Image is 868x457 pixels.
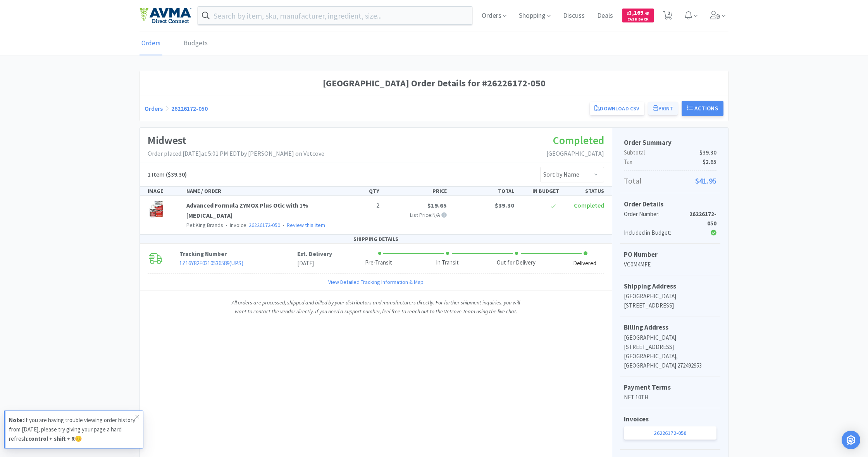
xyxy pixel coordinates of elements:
strong: control + shift + R [28,435,75,442]
a: Orders [139,32,162,55]
img: e4e33dab9f054f5782a47901c742baa9_102.png [139,7,191,24]
p: Order placed: [DATE] at 5:01 PM EDT by [PERSON_NAME] on Vetcove [148,149,324,159]
p: Total [624,175,716,187]
h1: [GEOGRAPHIC_DATA] Order Details for #26226172-050 [145,76,723,91]
div: Order Number: [624,210,685,228]
input: Search by item, sku, manufacturer, ingredient, size... [198,7,472,24]
button: Print [648,102,678,115]
p: NET 10TH [624,393,716,402]
span: $41.95 [695,175,716,187]
h5: Billing Address [624,322,716,333]
a: Budgets [182,32,210,55]
div: IN BUDGET [517,187,562,195]
div: Included in Budget: [624,228,685,237]
a: 1Z16Y82E0310536589(UPS) [179,259,243,267]
p: [DATE] [297,259,332,268]
a: Review this item [287,222,325,228]
div: QTY [338,187,382,195]
p: Tax [624,157,716,167]
span: Invoice: [223,222,280,228]
h1: Midwest [148,132,324,149]
div: Delivered [573,259,596,268]
span: Cash Back [627,17,649,22]
h5: Order Details [624,199,716,210]
h5: Invoices [624,414,716,424]
h5: Payment Terms [624,382,716,393]
span: • [281,222,286,228]
span: Completed [553,133,604,147]
i: All orders are processed, shipped and billed by your distributors and manufacturers directly. For... [232,299,520,314]
div: SHIPPING DETAILS [140,235,612,244]
p: 2 [341,201,379,211]
h5: Shipping Address [624,281,716,292]
span: Pet King Brands [186,222,223,228]
h5: Order Summary [624,137,716,148]
p: If you are having trouble viewing order history from [DATE], please try giving your page a hard r... [9,416,135,443]
span: Completed [574,201,604,209]
a: Discuss [560,12,588,19]
p: [GEOGRAPHIC_DATA] [624,333,716,342]
a: 26226172-050 [171,105,208,112]
a: Download CSV [590,102,644,115]
p: Tracking Number [179,249,298,259]
p: [GEOGRAPHIC_DATA], [GEOGRAPHIC_DATA] 272492953 [624,352,716,370]
span: $ [627,11,629,16]
span: $2.65 [703,157,716,167]
strong: 26226172-050 [689,210,716,227]
p: Est. Delivery [297,249,332,259]
p: [GEOGRAPHIC_DATA] [546,149,604,159]
span: $39.30 [699,148,716,157]
p: [STREET_ADDRESS] [624,342,716,352]
div: STATUS [562,187,607,195]
a: 26226172-050 [249,222,280,228]
div: PRICE [382,187,450,195]
button: Actions [682,101,723,116]
p: [GEOGRAPHIC_DATA] [STREET_ADDRESS] [624,292,716,310]
span: • [224,222,229,228]
a: 26226172-050 [624,426,716,440]
div: Pre-Transit [365,258,392,267]
span: $39.30 [495,201,514,209]
p: VC0M4MFE [624,260,716,269]
a: Orders [145,105,163,112]
span: . 45 [643,11,649,16]
div: IMAGE [145,187,183,195]
div: In Transit [436,258,459,267]
a: Advanced Formula ZYMOX Plus Otic with 1% [MEDICAL_DATA] [186,201,308,219]
h5: PO Number [624,249,716,260]
strong: Note: [9,416,24,424]
a: Deals [594,12,616,19]
div: Out for Delivery [497,258,536,267]
span: 3,169 [627,9,649,16]
a: View Detailed Tracking Information & Map [328,278,424,286]
span: $19.65 [427,201,447,209]
img: a26f99981d2844159c9c4c124b0dd1f2_112834.jpeg [148,201,165,218]
div: Open Intercom Messenger [842,431,860,449]
span: 1 Item [148,170,165,178]
h5: ($39.30) [148,170,187,180]
p: Subtotal [624,148,716,157]
a: 2 [660,13,676,20]
div: TOTAL [450,187,517,195]
div: NAME / ORDER [183,187,338,195]
a: $3,169.45Cash Back [622,5,654,26]
p: List Price: N/A [386,211,447,219]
